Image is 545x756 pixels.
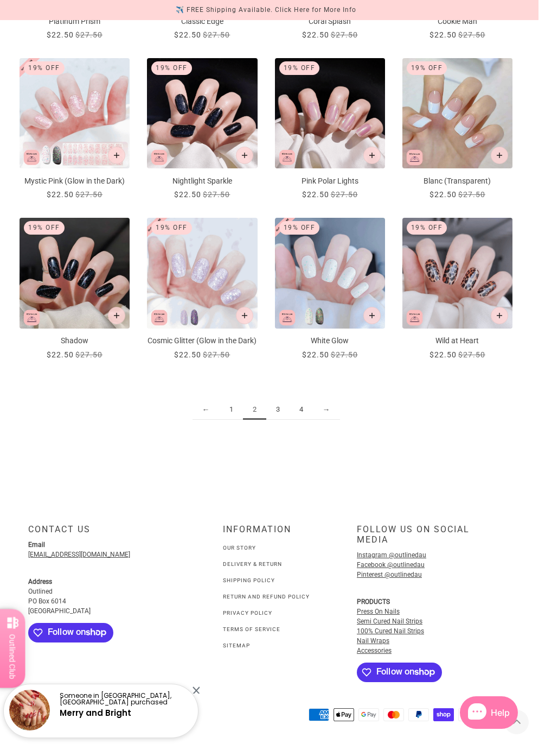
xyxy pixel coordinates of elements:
a: Cosmic Glitter (Glow in the Dark) [147,218,257,360]
span: $27.50 [203,350,230,359]
div: INFORMATION [223,524,310,543]
p: Pink Polar Lights [275,175,385,187]
p: Cookie Man [402,16,512,27]
a: Merry and Bright [60,707,131,719]
a: Shipping Policy [223,577,275,583]
span: $27.50 [331,30,358,39]
p: Wild at Heart [402,335,512,346]
div: 19% Off [279,61,320,75]
div: Contact Us [28,524,175,543]
p: Mystic Pink (Glow in the Dark) [20,175,130,187]
a: Wild at Heart [402,218,512,360]
p: Cosmic Glitter (Glow in the Dark) [147,335,257,346]
a: Shadow [20,218,130,360]
span: 2 [243,400,266,420]
a: Terms of Service [223,626,280,632]
a: Mystic Pink (Glow in the Dark) [20,58,130,200]
strong: Address [28,578,52,585]
span: $27.50 [75,190,102,199]
a: Accessories [357,647,392,654]
div: Follow us on social media [357,524,504,553]
a: 4 [290,400,313,420]
span: $22.50 [429,190,457,199]
div: 19% Off [279,221,320,235]
div: 19% Off [407,61,447,75]
a: Semi Cured Nail Strips [357,618,422,625]
p: Classic Edge [147,16,257,27]
span: $27.50 [458,190,485,199]
a: Instagram @outlinedau [357,551,426,559]
span: $22.50 [302,30,329,39]
span: $27.50 [331,350,358,359]
p: Blanc (Transparent) [402,175,512,187]
div: 19% Off [151,221,192,235]
button: Add to cart [491,307,508,324]
p: Coral Splash [275,16,385,27]
a: 3 [266,400,290,420]
a: Our Story [223,545,256,551]
span: $27.50 [75,30,102,39]
span: $27.50 [458,30,485,39]
a: Facebook @outlinedau [357,561,425,569]
span: $22.50 [47,350,74,359]
p: Someone in [GEOGRAPHIC_DATA], [GEOGRAPHIC_DATA] purchased [60,692,189,705]
p: Platinum Prism [20,16,130,27]
div: ✈️ FREE Shipping Available. Click Here for More Info [176,4,356,16]
button: Add to cart [236,147,253,164]
div: 19% Off [407,221,447,235]
button: Add to cart [363,147,381,164]
a: Nightlight Sparkle [147,58,257,200]
strong: Email [28,541,45,549]
a: Pink Polar Lights [275,58,385,200]
a: Press On Nails [357,608,400,615]
button: Add to cart [236,307,253,324]
span: $22.50 [47,30,74,39]
a: → [313,400,340,420]
div: 19% Off [151,61,192,75]
a: Delivery & Return [223,561,282,567]
span: $22.50 [47,190,74,199]
span: $22.50 [429,30,457,39]
div: 19% Off [24,221,65,235]
span: $22.50 [302,190,329,199]
a: Blanc (Transparent) [402,58,512,200]
span: $27.50 [203,190,230,199]
p: Outlined PO Box 6014 [GEOGRAPHIC_DATA] [28,577,175,616]
a: [EMAIL_ADDRESS][DOMAIN_NAME] [28,551,130,558]
a: 100% Cured Nail Strips [357,627,424,635]
span: $22.50 [174,350,201,359]
span: $27.50 [75,350,102,359]
span: $27.50 [203,30,230,39]
a: Nail Wraps [357,637,389,645]
a: Pinterest @outlinedau [357,571,422,578]
p: Nightlight Sparkle [147,175,257,187]
span: $22.50 [429,350,457,359]
a: 1 [220,400,243,420]
a: Sitemap [223,642,250,648]
p: Shadow [20,335,130,346]
a: White Glow [275,218,385,360]
a: ← [193,400,220,420]
button: Add to cart [108,307,125,324]
span: $27.50 [458,350,485,359]
span: $27.50 [331,190,358,199]
button: Add to cart [363,307,381,324]
a: Return and Refund Policy [223,594,310,600]
span: $22.50 [302,350,329,359]
span: $22.50 [174,190,201,199]
strong: PRODUCTS [357,598,390,606]
button: Add to cart [491,147,508,164]
p: White Glow [275,335,385,346]
a: Privacy Policy [223,610,272,616]
span: $22.50 [174,30,201,39]
div: 19% Off [24,61,65,75]
ul: Navigation [223,541,310,651]
button: Add to cart [108,147,125,164]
